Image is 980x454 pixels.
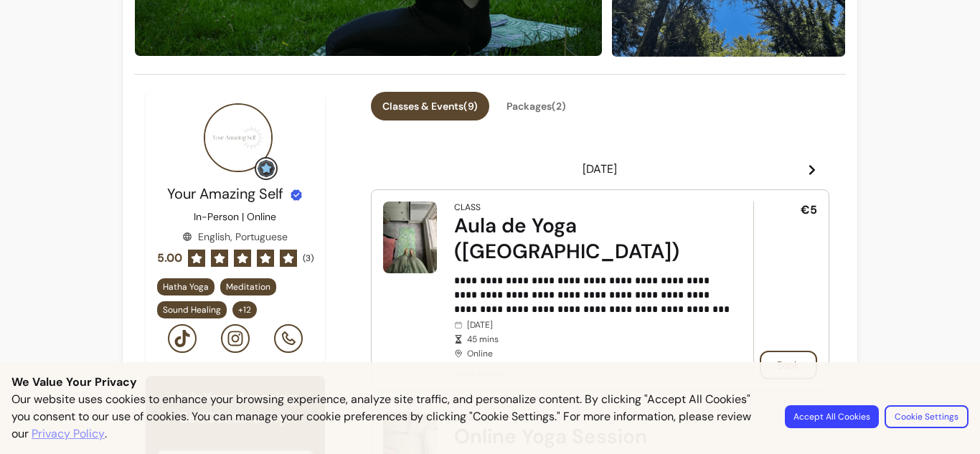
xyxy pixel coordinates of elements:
[235,304,254,316] span: + 12
[303,252,314,264] span: ( 3 )
[11,374,969,391] p: We Value Your Privacy
[454,202,481,213] div: Class
[885,405,969,428] button: Cookie Settings
[167,184,283,203] span: Your Amazing Self
[11,391,768,443] p: Our website uses cookies to enhance your browsing experience, analyze site traffic, and personali...
[454,213,713,265] div: Aula de Yoga ([GEOGRAPHIC_DATA])
[204,103,273,172] img: Provider image
[454,319,713,359] div: [DATE] Online
[163,281,209,293] span: Hatha Yoga
[258,160,275,177] img: Grow
[163,304,221,316] span: Sound Healing
[801,202,817,219] span: €5
[182,230,288,244] div: English, Portuguese
[226,281,270,293] span: Meditation
[194,209,276,224] p: In-Person | Online
[157,250,182,267] span: 5.00
[383,202,437,273] img: Aula de Yoga (Portugal)
[371,92,489,120] button: Classes & Events(9)
[495,92,578,120] button: Packages(2)
[785,405,879,428] button: Accept All Cookies
[760,351,817,379] button: Book
[467,334,713,345] span: 45 mins
[32,425,105,443] a: Privacy Policy
[371,155,829,184] header: [DATE]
